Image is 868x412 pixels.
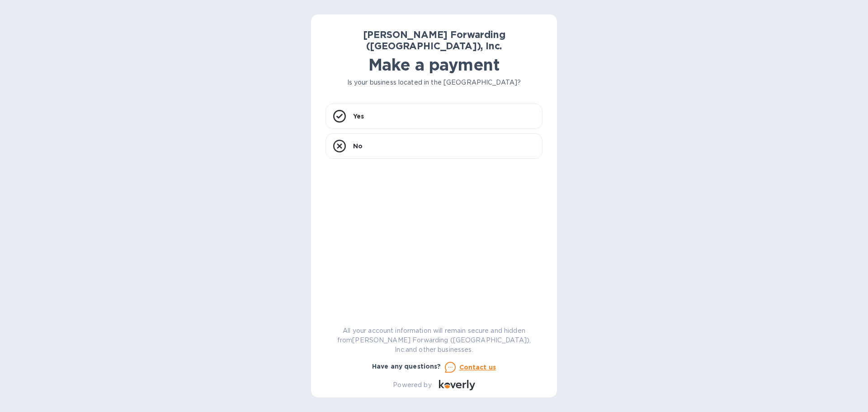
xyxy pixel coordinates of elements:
b: [PERSON_NAME] Forwarding ([GEOGRAPHIC_DATA]), Inc. [363,29,505,52]
p: Yes [353,112,364,121]
h1: Make a payment [325,55,542,74]
p: Powered by [393,380,431,390]
b: Have any questions? [372,363,441,370]
p: All your account information will remain secure and hidden from [PERSON_NAME] Forwarding ([GEOGRA... [325,326,542,355]
p: No [353,142,363,151]
u: Contact us [459,364,496,371]
p: Is your business located in the [GEOGRAPHIC_DATA]? [325,78,542,87]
